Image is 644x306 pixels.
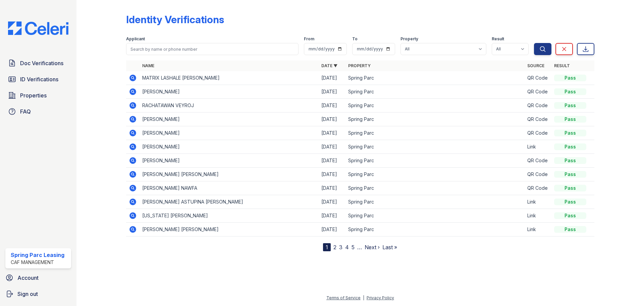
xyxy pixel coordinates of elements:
[319,154,345,168] td: [DATE]
[345,140,525,154] td: Spring Parc
[140,209,319,223] td: [US_STATE] [PERSON_NAME]
[140,154,319,168] td: [PERSON_NAME]
[319,85,345,99] td: [DATE]
[554,226,586,233] div: Pass
[345,223,525,236] td: Spring Parc
[525,209,551,223] td: Link
[345,168,525,181] td: Spring Parc
[5,89,71,102] a: Properties
[339,244,342,251] a: 3
[348,63,371,68] a: Property
[554,63,570,68] a: Result
[554,130,586,136] div: Pass
[20,107,31,116] span: FAQ
[357,243,362,251] span: …
[323,243,331,251] div: 1
[333,244,336,251] a: 2
[140,99,319,113] td: RACHATAWAN VEYROJ
[3,21,74,35] img: CE_Logo_Blue-a8612792a0a2168367f1c8372b55b34899dd931a85d93a1a3d3e32e68fde9ad4.png
[554,102,586,109] div: Pass
[126,43,299,55] input: Search by name or phone number
[319,168,345,181] td: [DATE]
[142,63,154,68] a: Name
[345,244,349,251] a: 4
[5,73,71,86] a: ID Verifications
[345,181,525,195] td: Spring Parc
[554,185,586,191] div: Pass
[3,271,74,285] a: Account
[319,126,345,140] td: [DATE]
[352,244,355,251] a: 5
[319,113,345,126] td: [DATE]
[140,195,319,209] td: [PERSON_NAME] ASTUPINA [PERSON_NAME]
[140,71,319,85] td: MATRIX LASHALE [PERSON_NAME]
[319,181,345,195] td: [DATE]
[525,85,551,99] td: QR Code
[319,71,345,85] td: [DATE]
[345,126,525,140] td: Spring Parc
[345,154,525,168] td: Spring Parc
[525,168,551,181] td: QR Code
[525,195,551,209] td: Link
[525,71,551,85] td: QR Code
[345,71,525,85] td: Spring Parc
[345,209,525,223] td: Spring Parc
[345,195,525,209] td: Spring Parc
[140,140,319,154] td: [PERSON_NAME]
[11,259,64,266] div: CAF Management
[554,212,586,219] div: Pass
[126,36,145,42] label: Applicant
[17,290,38,298] span: Sign out
[140,168,319,181] td: [PERSON_NAME] [PERSON_NAME]
[126,13,224,26] div: Identity Verifications
[319,223,345,236] td: [DATE]
[140,181,319,195] td: [PERSON_NAME] NAWFA
[319,140,345,154] td: [DATE]
[345,85,525,99] td: Spring Parc
[363,295,364,300] div: |
[554,157,586,164] div: Pass
[17,274,39,282] span: Account
[3,287,74,301] a: Sign out
[321,63,337,68] a: Date ▼
[11,251,64,259] div: Spring Parc Leasing
[554,116,586,123] div: Pass
[367,295,394,300] a: Privacy Policy
[554,75,586,81] div: Pass
[352,36,358,42] label: To
[326,295,361,300] a: Terms of Service
[382,244,397,251] a: Last »
[140,223,319,236] td: [PERSON_NAME] [PERSON_NAME]
[345,99,525,113] td: Spring Parc
[492,36,504,42] label: Result
[525,99,551,113] td: QR Code
[554,143,586,150] div: Pass
[525,181,551,195] td: QR Code
[525,140,551,154] td: Link
[140,126,319,140] td: [PERSON_NAME]
[5,56,71,70] a: Doc Verifications
[527,63,544,68] a: Source
[525,126,551,140] td: QR Code
[400,36,418,42] label: Property
[20,91,47,99] span: Properties
[525,223,551,236] td: Link
[345,113,525,126] td: Spring Parc
[319,209,345,223] td: [DATE]
[525,154,551,168] td: QR Code
[554,171,586,178] div: Pass
[20,75,58,83] span: ID Verifications
[319,99,345,113] td: [DATE]
[554,88,586,95] div: Pass
[140,85,319,99] td: [PERSON_NAME]
[20,59,63,67] span: Doc Verifications
[140,113,319,126] td: [PERSON_NAME]
[525,113,551,126] td: QR Code
[365,244,380,251] a: Next ›
[5,105,71,118] a: FAQ
[304,36,314,42] label: From
[554,199,586,205] div: Pass
[319,195,345,209] td: [DATE]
